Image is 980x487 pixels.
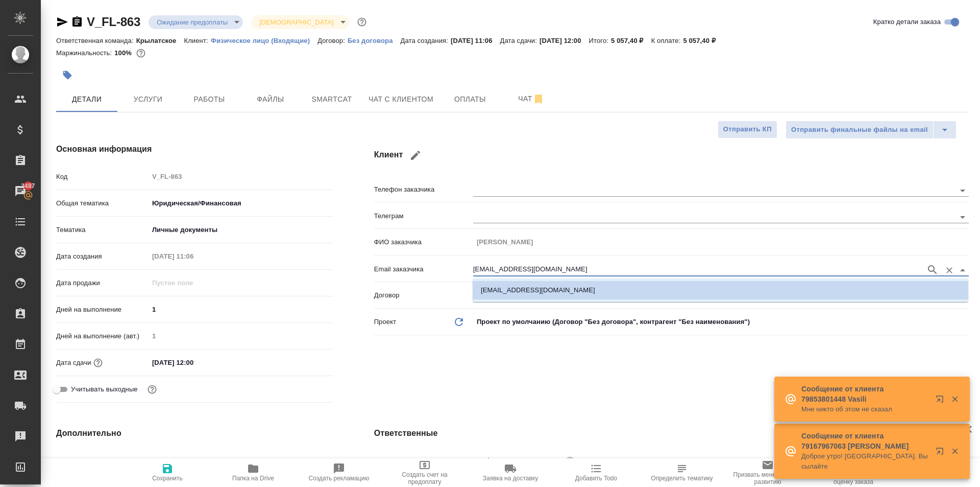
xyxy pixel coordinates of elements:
div: Ожидание предоплаты [149,15,243,29]
button: Призвать менеджера по развитию [725,458,811,487]
svg: Отписаться [532,93,545,105]
p: Телеграм [374,211,473,221]
span: Сохранить [152,475,183,482]
div: Личные документы [149,221,333,239]
input: ✎ Введи что-нибудь [149,302,333,317]
button: Отправить финальные файлы на email [786,121,934,139]
p: Дата создания: [401,37,451,44]
p: 100% [114,49,134,57]
span: Создать счет на предоплату [388,471,461,485]
button: Закрыть [944,395,965,404]
p: 5 057,40 ₽ [611,37,651,44]
button: Выбери, если сб и вс нужно считать рабочими днями для выполнения заказа. [145,383,159,396]
a: 3487 [3,178,38,204]
p: Тематика [56,225,149,235]
div: Ожидание предоплаты [251,15,349,29]
span: Услуги [124,93,173,106]
span: Создать рекламацию [309,475,370,482]
button: Open [955,183,970,198]
span: 3487 [15,181,41,191]
p: Договор [374,290,473,300]
button: Создать рекламацию [296,458,382,487]
span: Добавить Todo [575,475,617,482]
p: Сообщение от клиента 79853801448 Vasili [801,384,929,404]
h4: Дополнительно [56,427,333,439]
p: К оплате: [651,37,683,44]
button: Отправить КП [718,121,777,138]
span: Учитывать выходные [71,384,138,395]
button: Добавить тэг [56,64,79,86]
button: Открыть в новой вкладке [929,389,954,413]
button: Close [955,263,970,277]
span: Отправить КП [723,124,772,135]
button: Добавить Todo [553,458,639,487]
input: ✎ Введи что-нибудь [149,355,238,370]
a: Физическое лицо (Входящие) [211,36,318,44]
span: Призвать менеджера по развитию [731,471,804,485]
p: Физическое лицо (Входящие) [211,37,318,44]
p: Проект [374,317,397,327]
span: Кратко детали заказа [873,17,941,27]
p: 5 057,40 ₽ [683,37,723,44]
p: Общая тематика [56,198,149,208]
input: Пустое поле [473,235,969,249]
p: ФИО заказчика [374,237,473,247]
p: Договор: [317,37,348,44]
span: Файлы [246,93,295,106]
button: Open [955,210,970,224]
button: [DEMOGRAPHIC_DATA] [256,18,336,27]
a: Без договора [348,36,401,44]
button: Поиск [925,262,940,277]
button: Ожидание предоплаты [154,18,231,27]
button: Закрыть [944,447,965,456]
div: Проект по умолчанию (Договор "Без договора", контрагент "Без наименования") [473,313,969,331]
input: Пустое поле [149,275,238,290]
input: Пустое поле [149,169,333,184]
p: [DATE] 11:06 [451,37,500,44]
div: [PERSON_NAME] [505,455,578,468]
span: Чат с клиентом [369,93,433,106]
p: Сообщение от клиента 79167967063 [PERSON_NAME] [801,431,929,451]
span: Папка на Drive [232,475,274,482]
p: Email заказчика [374,264,473,274]
input: Пустое поле [149,453,333,468]
button: Очистить [942,263,957,277]
button: Сохранить [125,458,210,487]
button: Создать счет на предоплату [382,458,468,487]
button: Скопировать ссылку [71,16,83,28]
span: Работы [185,93,234,106]
h4: Основная информация [56,143,333,155]
p: Дата создания [56,251,149,262]
p: Доброе утро! [GEOGRAPHIC_DATA]. Высылайте [801,451,929,472]
input: Пустое поле [149,249,238,264]
p: Дней на выполнение [56,305,149,315]
button: Добавить менеджера [476,449,501,474]
p: Мне никто об этом не сказал [801,404,929,414]
p: Без договора [348,37,401,44]
p: Дата сдачи: [500,37,540,44]
div: Юридическая/Финансовая [149,195,333,212]
p: Маржинальность: [56,49,114,57]
span: Детали [62,93,111,106]
h4: Ответственные [374,427,969,439]
span: Заявка на доставку [483,475,538,482]
div: split button [786,121,957,139]
a: V_FL-863 [87,15,140,29]
p: Клиент: [184,37,210,44]
p: [EMAIL_ADDRESS][DOMAIN_NAME] [481,285,595,295]
p: Ответственная команда: [56,37,136,44]
button: Папка на Drive [210,458,296,487]
p: Код [56,172,149,182]
h4: Клиент [374,143,969,168]
span: [PERSON_NAME] [505,456,568,467]
span: Определить тематику [651,475,713,482]
p: Путь на drive [56,456,149,466]
p: Телефон заказчика [374,184,473,195]
button: Открыть в новой вкладке [929,441,954,466]
p: Клиентские менеджеры [374,457,473,468]
button: 0.00 RUB; [134,47,148,60]
button: Если добавить услуги и заполнить их объемом, то дата рассчитается автоматически [91,356,105,369]
p: [DATE] 12:00 [540,37,589,44]
p: Дата сдачи [56,358,91,368]
input: Пустое поле [149,329,333,343]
